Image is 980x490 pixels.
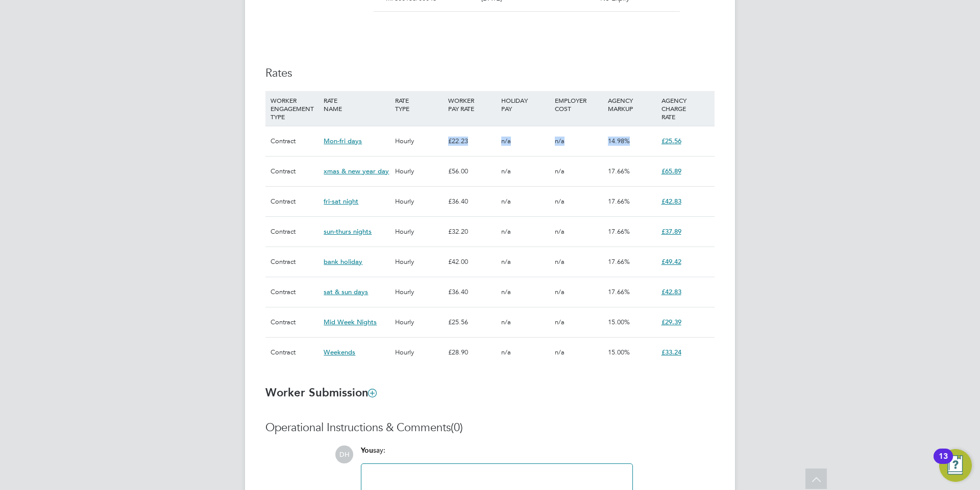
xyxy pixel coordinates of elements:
[324,227,372,236] span: sun-thurs nights
[608,318,630,326] span: 15.00%
[501,287,511,296] span: n/a
[555,167,565,175] span: n/a
[324,257,362,266] span: bank holiday
[393,307,446,337] div: Hourly
[555,318,565,326] span: n/a
[324,197,358,206] span: fri-sat night
[501,318,511,326] span: n/a
[661,167,681,175] span: £65.89
[608,257,630,266] span: 17.66%
[501,137,511,145] span: n/a
[661,257,681,266] span: £49.42
[393,338,446,367] div: Hourly
[446,217,499,247] div: £32.20
[446,247,499,277] div: £42.00
[501,197,511,206] span: n/a
[661,197,681,206] span: £42.83
[499,91,552,118] div: HOLIDAY PAY
[661,318,681,326] span: £29.39
[393,157,446,186] div: Hourly
[335,446,353,463] span: DH
[661,227,681,236] span: £37.89
[393,126,446,156] div: Hourly
[661,348,681,357] span: £33.24
[608,348,630,357] span: 15.00%
[446,338,499,367] div: £28.90
[608,167,630,175] span: 17.66%
[268,217,321,247] div: Contract
[605,91,658,118] div: AGENCY MARKUP
[393,217,446,247] div: Hourly
[608,137,630,145] span: 14.98%
[501,227,511,236] span: n/a
[446,91,499,118] div: WORKER PAY RATE
[393,277,446,307] div: Hourly
[446,126,499,156] div: £22.23
[608,227,630,236] span: 17.66%
[446,277,499,307] div: £36.40
[501,348,511,357] span: n/a
[265,420,715,435] h3: Operational Instructions & Comments
[361,446,633,463] div: say:
[446,157,499,186] div: £56.00
[659,91,712,126] div: AGENCY CHARGE RATE
[268,338,321,367] div: Contract
[324,318,377,326] span: Mid Week Nights
[555,137,565,145] span: n/a
[268,307,321,337] div: Contract
[324,348,355,357] span: Weekends
[268,91,321,126] div: WORKER ENGAGEMENT TYPE
[451,420,463,434] span: (0)
[321,91,392,118] div: RATE NAME
[555,348,565,357] span: n/a
[555,287,565,296] span: n/a
[393,91,446,118] div: RATE TYPE
[446,187,499,216] div: £36.40
[501,167,511,175] span: n/a
[608,197,630,206] span: 17.66%
[661,287,681,296] span: £42.83
[268,157,321,186] div: Contract
[393,247,446,277] div: Hourly
[552,91,605,118] div: EMPLOYER COST
[268,187,321,216] div: Contract
[608,287,630,296] span: 17.66%
[555,227,565,236] span: n/a
[324,137,362,145] span: Mon-fri days
[393,187,446,216] div: Hourly
[361,446,373,455] span: You
[265,66,715,81] h3: Rates
[939,456,948,470] div: 13
[446,307,499,337] div: £25.56
[661,137,681,145] span: £25.56
[555,197,565,206] span: n/a
[268,277,321,307] div: Contract
[501,257,511,266] span: n/a
[324,167,389,175] span: xmas & new year day
[265,386,376,399] b: Worker Submission
[939,449,972,482] button: Open Resource Center, 13 new notifications
[268,126,321,156] div: Contract
[555,257,565,266] span: n/a
[324,287,368,296] span: sat & sun days
[268,247,321,277] div: Contract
